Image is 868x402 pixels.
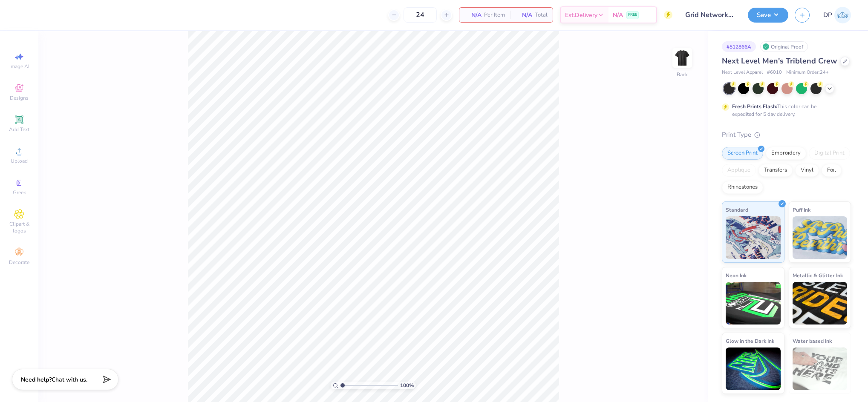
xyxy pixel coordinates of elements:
[793,216,848,259] img: Puff Ink
[404,7,437,23] input: – –
[766,147,806,160] div: Embroidery
[722,164,756,177] div: Applique
[722,69,763,76] span: Next Level Apparel
[11,158,28,164] span: Upload
[628,12,637,18] span: FREE
[535,11,548,20] span: Total
[793,205,810,214] span: Puff Ink
[400,382,414,389] span: 100 %
[722,147,763,160] div: Screen Print
[822,164,842,177] div: Foil
[732,103,777,110] strong: Fresh Prints Flash:
[677,71,688,78] div: Back
[9,126,29,133] span: Add Text
[679,6,741,23] input: Untitled Design
[52,376,87,384] span: Chat with us.
[823,10,832,20] span: DP
[565,11,597,20] span: Est. Delivery
[13,189,26,196] span: Greek
[722,41,756,52] div: # 512866A
[9,259,29,266] span: Decorate
[726,336,774,345] span: Glow in the Dark Ink
[726,347,781,390] img: Glow in the Dark Ink
[793,347,848,390] img: Water based Ink
[834,7,851,23] img: Darlene Padilla
[726,271,747,280] span: Neon Ink
[748,8,788,23] button: Save
[786,69,829,76] span: Minimum Order: 24 +
[10,95,29,101] span: Designs
[809,147,850,160] div: Digital Print
[4,221,34,234] span: Clipart & logos
[722,56,837,66] span: Next Level Men's Triblend Crew
[795,164,819,177] div: Vinyl
[726,282,781,324] img: Neon Ink
[613,11,623,20] span: N/A
[484,11,505,20] span: Per Item
[732,103,837,118] div: This color can be expedited for 5 day delivery.
[464,11,482,20] span: N/A
[21,376,52,384] strong: Need help?
[793,336,832,345] span: Water based Ink
[793,282,848,324] img: Metallic & Glitter Ink
[726,216,781,259] img: Standard
[515,11,532,20] span: N/A
[722,181,763,194] div: Rhinestones
[722,130,851,140] div: Print Type
[9,63,29,70] span: Image AI
[823,7,851,23] a: DP
[674,49,691,66] img: Back
[760,41,808,52] div: Original Proof
[793,271,843,280] span: Metallic & Glitter Ink
[758,164,793,177] div: Transfers
[767,69,782,76] span: # 6010
[726,205,748,214] span: Standard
